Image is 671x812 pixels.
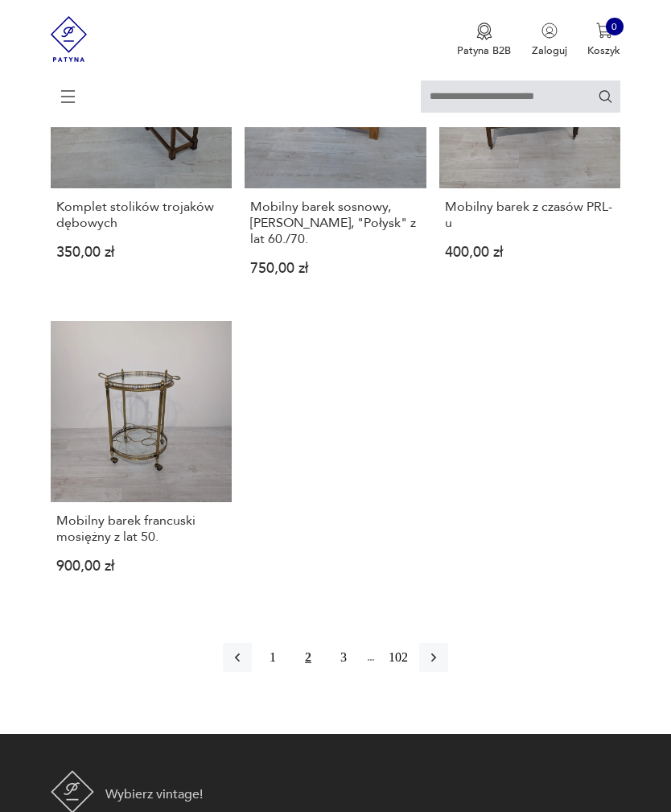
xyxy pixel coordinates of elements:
img: Ikona koszyka [596,23,612,39]
button: Zaloguj [532,23,567,58]
p: 400,00 zł [445,247,615,259]
button: Patyna B2B [457,23,511,58]
button: 0Koszyk [587,23,620,58]
h3: Mobilny barek sosnowy, [PERSON_NAME], "Połysk" z lat 60./70. [250,199,420,247]
div: 0 [606,18,624,35]
p: Wybierz vintage! [105,785,203,804]
p: 900,00 zł [56,561,226,573]
h3: Mobilny barek z czasów PRL-u [445,199,615,231]
button: 102 [384,643,413,672]
img: Ikonka użytkownika [541,23,558,39]
p: Zaloguj [532,43,567,58]
a: Komplet stolików trojaków dębowychKomplet stolików trojaków dębowych350,00 zł [51,7,233,300]
button: 2 [294,643,323,672]
a: Mobilny barek sosnowy, Yngve Ekstrom, "Połysk" z lat 60./70.Mobilny barek sosnowy, [PERSON_NAME],... [245,7,426,300]
p: Koszyk [587,43,620,58]
h3: Komplet stolików trojaków dębowych [56,199,226,231]
h3: Mobilny barek francuski mosiężny z lat 50. [56,513,226,545]
img: Ikona medalu [476,23,492,40]
a: Ikona medaluPatyna B2B [457,23,511,58]
button: 3 [329,643,358,672]
p: 750,00 zł [250,263,420,275]
p: Patyna B2B [457,43,511,58]
button: Szukaj [598,89,613,104]
p: 350,00 zł [56,247,226,259]
button: 1 [258,643,287,672]
a: Mobilny barek francuski mosiężny z lat 50.Mobilny barek francuski mosiężny z lat 50.900,00 zł [51,321,233,598]
a: Mobilny barek z czasów PRL-uMobilny barek z czasów PRL-u400,00 zł [439,7,621,300]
